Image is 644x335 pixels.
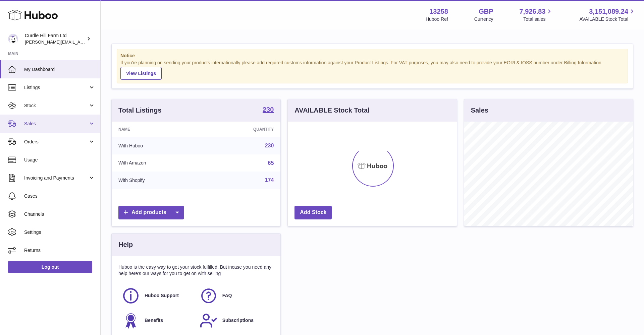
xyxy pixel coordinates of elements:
span: AVAILABLE Stock Total [579,16,636,22]
div: Curdle Hill Farm Ltd [25,32,85,45]
td: With Shopify [112,172,204,189]
span: Returns [24,247,95,254]
strong: 230 [263,106,274,113]
a: FAQ [200,287,271,305]
td: With Amazon [112,154,204,172]
div: If you're planning on sending your products internationally please add required customs informati... [120,60,624,80]
span: Invoicing and Payments [24,175,88,181]
span: Usage [24,157,95,163]
a: View Listings [120,67,162,80]
div: Currency [474,16,493,22]
span: Sales [24,121,88,127]
a: 174 [265,177,274,183]
th: Quantity [204,122,280,137]
span: Stock [24,103,88,109]
a: 3,151,089.24 AVAILABLE Stock Total [579,7,636,22]
span: Listings [24,84,88,91]
a: Huboo Support [122,287,193,305]
span: FAQ [222,292,232,299]
span: Total sales [523,16,553,22]
p: Huboo is the easy way to get your stock fulfilled. But incase you need any help here's our ways f... [118,264,274,277]
a: 230 [265,143,274,148]
a: 65 [268,160,274,166]
strong: GBP [479,7,493,16]
span: Settings [24,229,95,236]
h3: Help [118,240,133,249]
a: Benefits [122,312,193,330]
strong: 13258 [429,7,448,16]
span: Subscriptions [222,317,254,324]
h3: AVAILABLE Stock Total [294,106,369,115]
span: Huboo Support [145,292,179,299]
h3: Total Listings [118,106,162,115]
a: 7,926.83 Total sales [520,7,553,22]
a: Add Stock [294,206,332,219]
span: Orders [24,139,88,145]
h3: Sales [471,106,488,115]
img: miranda@diddlysquatfarmshop.com [8,34,18,44]
a: 230 [263,106,274,114]
th: Name [112,122,204,137]
span: 7,926.83 [520,7,546,16]
span: My Dashboard [24,66,95,73]
span: Benefits [145,317,163,324]
a: Add products [118,206,184,219]
span: 3,151,089.24 [589,7,628,16]
a: Log out [8,261,92,273]
span: Cases [24,193,95,199]
span: [PERSON_NAME][EMAIL_ADDRESS][DOMAIN_NAME] [25,39,135,45]
strong: Notice [120,53,624,59]
td: With Huboo [112,137,204,154]
div: Huboo Ref [426,16,448,22]
a: Subscriptions [200,312,271,330]
span: Channels [24,211,95,217]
